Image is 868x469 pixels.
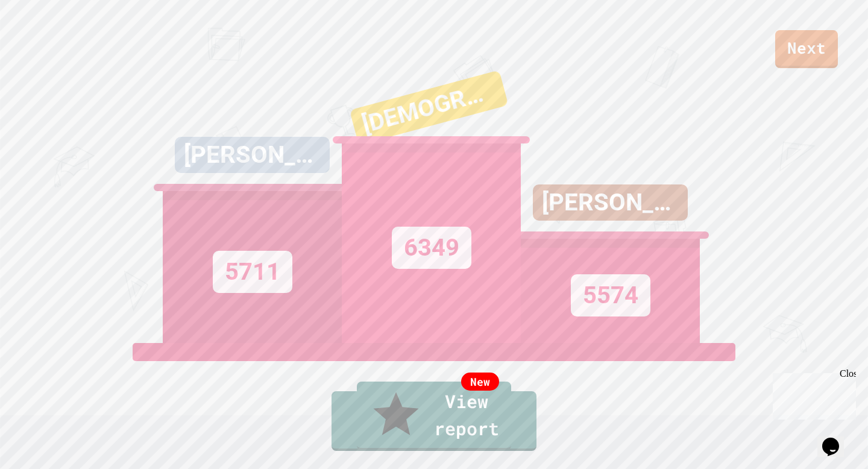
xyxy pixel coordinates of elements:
div: Chat with us now!Close [5,5,83,77]
div: [PERSON_NAME] [175,137,330,173]
div: 5574 [571,274,650,316]
iframe: chat widget [768,368,856,420]
iframe: chat widget [817,421,856,457]
div: [DEMOGRAPHIC_DATA] [350,70,509,145]
a: View report [357,382,511,450]
div: [PERSON_NAME] [533,184,688,221]
a: Next [775,30,838,68]
div: 5711 [213,251,292,293]
div: New [461,373,499,391]
div: 6349 [392,227,471,269]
